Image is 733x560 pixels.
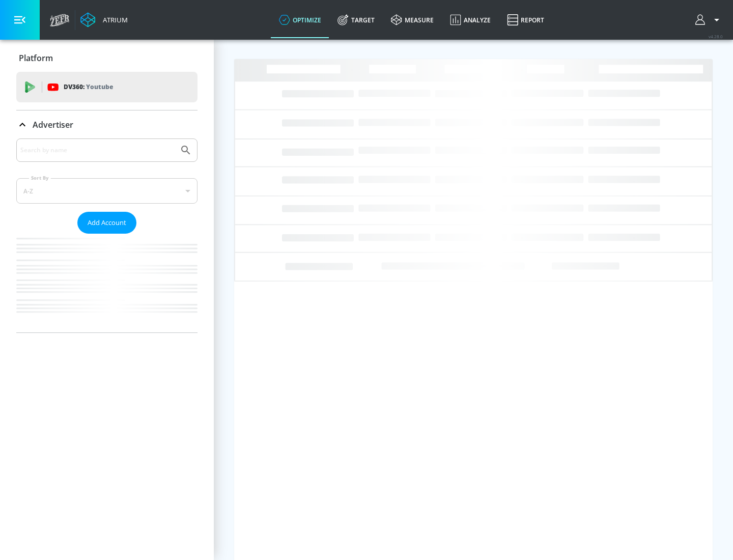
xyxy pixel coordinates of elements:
div: Advertiser [16,110,198,139]
p: Youtube [86,81,113,92]
p: DV360: [64,81,113,93]
nav: list of Advertiser [16,234,198,332]
a: Analyze [442,2,499,38]
span: v 4.28.0 [709,34,723,39]
input: Search by name [20,144,175,157]
div: Advertiser [16,138,198,332]
a: Report [499,2,552,38]
button: Add Account [77,212,136,234]
a: Target [329,2,383,38]
a: measure [383,2,442,38]
a: Atrium [80,12,128,27]
p: Advertiser [33,119,73,130]
label: Sort By [29,175,51,181]
p: Platform [19,52,53,64]
div: Platform [16,44,198,72]
div: Atrium [99,15,128,24]
div: DV360: Youtube [16,72,198,102]
div: A-Z [16,178,198,204]
span: Add Account [88,217,126,229]
a: optimize [271,2,329,38]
